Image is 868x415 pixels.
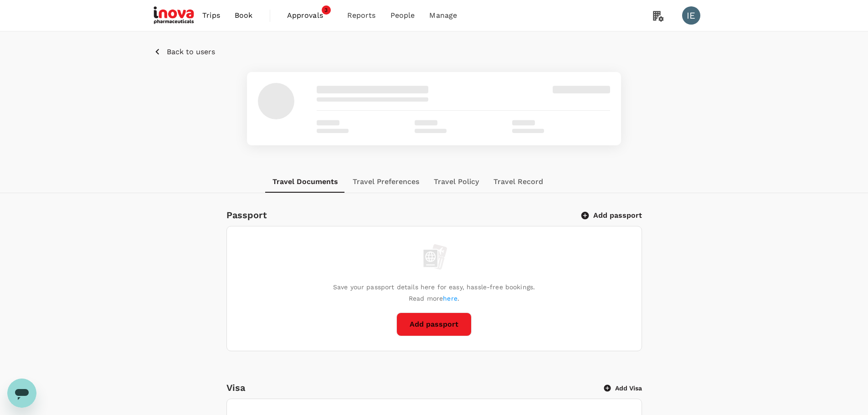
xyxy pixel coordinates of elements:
h6: Visa [226,380,604,395]
span: 3 [322,5,331,15]
button: Add Visa [604,384,642,393]
button: Add passport [396,313,472,336]
button: Back to users [154,46,215,57]
img: empty passport [418,241,450,273]
span: People [390,10,415,21]
p: Save your passport details here for easy, hassle-free bookings. [333,282,535,292]
p: Add Visa [615,384,642,393]
span: Approvals [287,10,333,21]
a: here [443,295,457,302]
button: Travel Record [486,171,550,193]
span: Back to users [167,47,215,56]
span: Book [235,10,253,21]
button: Travel Preferences [345,171,426,193]
button: Travel Policy [426,171,486,193]
span: Reports [347,10,376,21]
span: Manage [429,10,457,21]
iframe: Button to launch messaging window [7,379,36,408]
button: Travel Documents [265,171,345,193]
img: iNova Pharmaceuticals [154,5,195,26]
button: Add passport [582,211,642,220]
p: Read more . [409,294,459,303]
h6: Passport [226,208,267,222]
span: Trips [202,10,220,21]
div: IE [682,6,700,25]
